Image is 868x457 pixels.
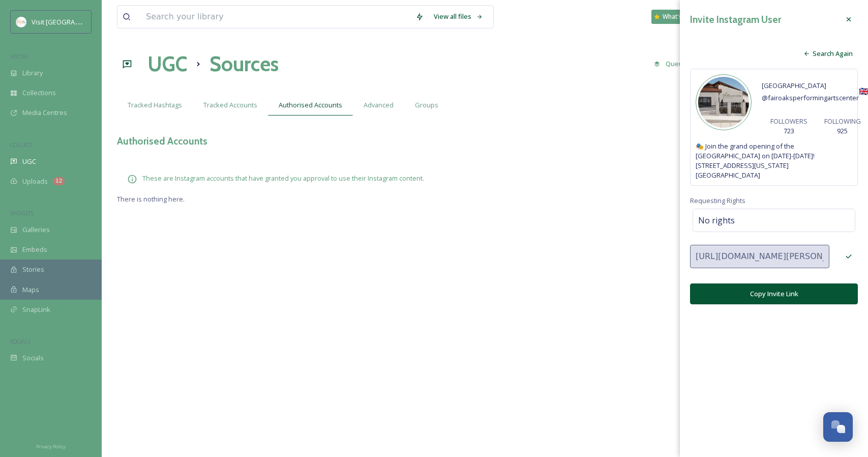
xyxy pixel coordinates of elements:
a: Privacy Policy [36,440,66,452]
span: Library [22,68,43,78]
input: Search your library [141,6,410,28]
span: Maps [22,285,39,295]
span: [GEOGRAPHIC_DATA] [762,81,826,90]
span: Embeds [22,245,47,254]
h3: Invite Instagram User [690,12,781,27]
span: There is nothing here. [117,194,853,204]
span: UGC [22,157,36,166]
span: 🎭 Join the grand opening of the [GEOGRAPHIC_DATA] on [DATE]-[DATE]! [STREET_ADDRESS][US_STATE] [G... [696,141,852,181]
span: Galleries [22,225,50,235]
span: MEDIA [10,52,28,60]
span: Stories [22,265,44,274]
span: No rights [698,214,735,226]
span: Privacy Policy [36,443,66,450]
button: Open Chat [823,412,853,442]
button: Queued [649,54,696,74]
span: Search Again [813,49,853,59]
span: Collections [22,88,56,98]
span: COLLECT [10,141,32,149]
span: Tracked Accounts [203,100,257,110]
a: Queued [649,54,701,74]
div: 12 [53,177,65,185]
img: images.png [16,17,26,27]
a: UGC [147,49,187,79]
h1: Sources [209,49,279,79]
h3: Authorised Accounts [117,134,207,149]
span: SnapLink [22,305,50,315]
span: @ fairoaksperformingartscenter [762,93,859,102]
span: Authorised Accounts [279,100,342,110]
span: Advanced [364,100,394,110]
span: These are Instagram accounts that have granted you approval to use their Instagram content. [142,174,424,183]
span: Uploads [22,177,48,186]
span: Groups [415,100,438,110]
span: WIDGETS [10,209,34,217]
img: 434937466_943376757276375_4269644068033609607_n.jpg [698,77,749,128]
button: Copy Invite Link [690,283,858,304]
span: 723 [784,126,794,136]
span: FOLLOWING [824,117,861,126]
span: 925 [837,126,848,136]
span: SOCIALS [10,337,31,345]
span: Tracked Hashtags [128,100,182,110]
span: Visit [GEOGRAPHIC_DATA][PERSON_NAME] [32,17,161,26]
span: Requesting Rights [690,196,858,206]
a: View all files [429,7,488,26]
span: Socials [22,353,44,363]
a: What's New [651,10,702,24]
span: FOLLOWERS [770,117,807,126]
span: Media Centres [22,108,67,118]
